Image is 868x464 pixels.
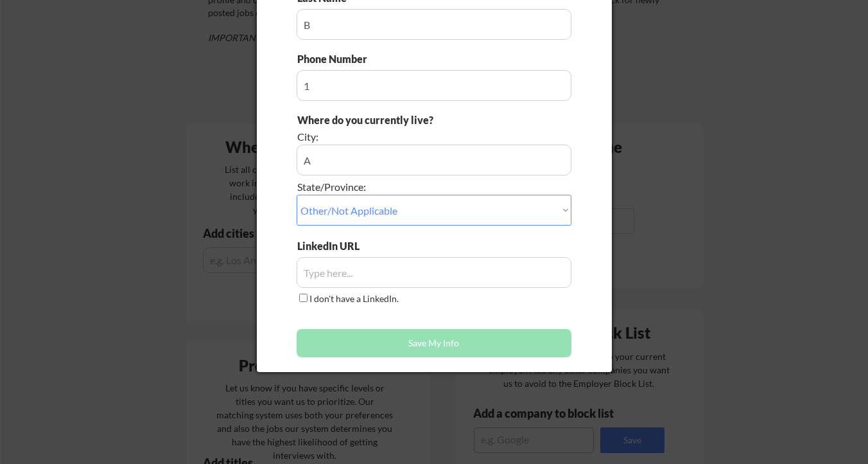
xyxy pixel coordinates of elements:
[297,52,374,66] div: Phone Number
[297,329,571,357] button: Save My Info
[297,180,499,194] div: State/Province:
[297,130,499,144] div: City:
[297,70,571,101] input: Type here...
[297,9,571,40] input: Type here...
[309,293,399,304] label: I don't have a LinkedIn.
[297,257,571,288] input: Type here...
[297,113,499,127] div: Where do you currently live?
[297,239,393,253] div: LinkedIn URL
[297,145,571,175] input: e.g. Los Angeles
